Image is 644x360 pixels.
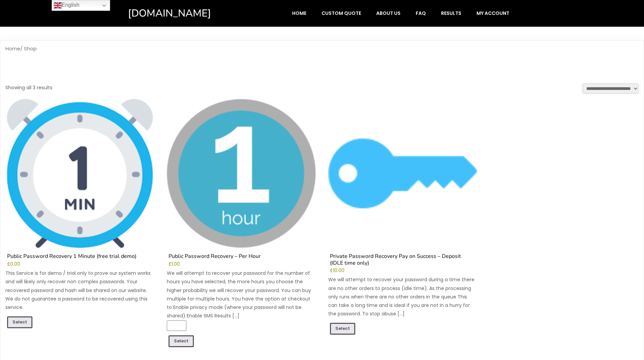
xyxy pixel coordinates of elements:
span: My account [476,10,509,16]
input: Product quantity [167,320,186,331]
span: £ [169,261,172,267]
img: Public Password Recovery 1 Minute (free trial demo) [5,99,154,248]
select: Shop order [583,83,639,94]
bdi: 10.00 [330,267,344,274]
p: Showing all 3 results [5,83,52,92]
a: Results [434,7,468,20]
span: £ [330,267,333,274]
a: Add to cart: “Public Password Recovery - Per Hour” [169,335,194,347]
h1: Shop [5,57,639,83]
span: Custom Quote [321,10,361,16]
p: This Service is for demo / trial only to prove our system works and will likely only recover non ... [5,269,154,312]
span: About Us [376,10,401,16]
p: We will attempt to recover your password during a time there are no other orders to process (idle... [328,275,477,318]
a: [DOMAIN_NAME] [128,7,240,20]
a: FAQ [409,7,433,20]
bdi: 1.00 [169,261,180,267]
a: About Us [369,7,408,20]
a: Public Password Recovery 1 Minute (free trial demo) [5,99,154,262]
a: Home [285,7,313,20]
a: My account [469,7,516,20]
span: £ [7,261,10,267]
h2: Public Password Recovery 1 Minute (free trial demo) [5,253,154,261]
img: Public Password Recovery - Per Hour [167,99,316,248]
img: Private Password Recovery Pay on Success - Deposit (IDLE time only) [328,99,477,248]
a: Private Password Recovery Pay on Success – Deposit (IDLE time only) [328,99,477,268]
h2: Public Password Recovery – Per Hour [167,253,316,261]
a: Add to cart: “Private Password Recovery Pay on Success - Deposit (IDLE time only)” [330,323,355,335]
bdi: 0.00 [7,261,20,267]
span: Results [441,10,461,16]
a: Custom Quote [314,7,368,20]
nav: Breadcrumb [5,46,639,52]
a: Public Password Recovery – Per Hour [167,99,316,262]
span: FAQ [416,10,426,16]
p: We will attempt to recover your password for the number of hours you have selected, the more hour... [167,269,316,320]
h2: Private Password Recovery Pay on Success – Deposit (IDLE time only) [328,253,477,268]
span: Home [292,10,306,16]
a: Home [5,45,20,52]
img: en [54,1,62,9]
a: Read more about “Public Password Recovery 1 Minute (free trial demo)” [7,316,32,328]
